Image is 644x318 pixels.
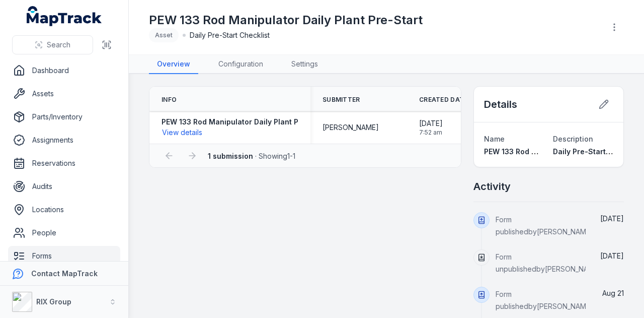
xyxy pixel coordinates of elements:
time: 26/09/2025, 11:29:01 am [600,214,624,223]
a: MapTrack [27,6,102,26]
time: 27/06/2025, 7:52:37 am [419,118,443,137]
strong: Contact MapTrack [31,269,98,278]
a: Assignments [8,130,120,150]
h2: Activity [473,179,511,194]
strong: 1 submission [208,152,253,160]
a: Reservations [8,153,120,173]
a: Forms [8,246,120,266]
a: Audits [8,176,120,197]
strong: RIX Group [36,297,71,306]
span: [DATE] [419,118,443,129]
time: 21/08/2025, 10:08:54 am [602,289,624,297]
a: Parts/Inventory [8,107,120,127]
span: · Showing 1 - 1 [208,152,295,160]
h2: Details [484,97,517,111]
span: Form published by [PERSON_NAME] [496,215,593,236]
h1: PEW 133 Rod Manipulator Daily Plant Pre-Start [149,12,423,28]
span: Form unpublished by [PERSON_NAME] [496,252,601,273]
span: Created Date [419,96,468,104]
span: [DATE] [600,251,624,260]
span: Form published by [PERSON_NAME] [496,290,593,310]
span: Name [484,135,505,143]
span: Info [162,96,177,104]
a: Dashboard [8,60,120,81]
span: Daily Pre-Start Checklist [190,30,270,40]
a: Settings [283,55,326,74]
a: People [8,223,120,243]
span: Submitter [323,96,360,104]
span: 7:52 am [419,129,443,137]
strong: PEW 133 Rod Manipulator Daily Plant Pre-Start [162,117,327,127]
div: Asset [149,28,179,42]
span: [DATE] [600,214,624,223]
button: View details [162,127,203,138]
a: Overview [149,55,198,74]
span: [PERSON_NAME] [323,122,379,133]
span: Search [47,40,70,50]
a: Assets [8,84,120,104]
button: Search [12,35,93,54]
span: Aug 21 [602,289,624,297]
span: Daily Pre-Start Checklist [553,147,641,156]
a: Configuration [210,55,271,74]
span: Description [553,135,593,143]
time: 26/09/2025, 11:28:01 am [600,251,624,260]
a: Locations [8,200,120,220]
